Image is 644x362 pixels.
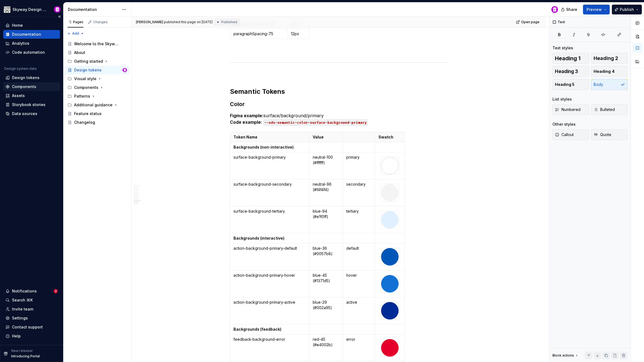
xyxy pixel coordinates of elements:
[594,56,618,61] span: Heading 2
[12,41,29,46] div: Analytics
[552,66,589,77] button: Heading 3
[3,100,60,109] a: Storybook stories
[74,102,113,108] div: Additional guidance
[594,132,611,137] span: Quote
[346,182,372,187] p: secondary
[3,21,60,30] a: Home
[65,66,129,74] a: Design tokensBobby Davis
[346,209,372,214] p: tertiary
[12,111,37,116] div: Data sources
[566,7,577,12] span: Share
[3,39,60,48] a: Analytics
[12,50,45,55] div: Code automation
[514,18,542,26] a: Open page
[555,107,581,112] span: Numbered
[3,287,60,295] button: Notifications2
[123,68,127,72] img: Bobby Davis
[346,337,372,342] p: error
[378,134,401,140] p: Swatch
[12,75,40,80] div: Design tokens
[233,134,306,140] p: Token Name
[3,82,60,91] a: Components
[594,69,615,74] span: Heading 4
[12,297,33,303] div: Search ⌘K
[233,145,294,149] strong: Backgrounds (non-interactive)
[233,327,281,331] strong: Backgrounds (feedback)
[233,209,306,214] p: surface-background-tertiary
[3,323,60,331] button: Contact support
[1,4,62,15] button: Skyway Design SystemBobby Davis
[74,93,90,99] div: Patterns
[233,300,306,305] p: action-background-primary-active
[11,349,33,353] p: New release!
[65,48,129,57] a: About
[12,102,45,107] div: Storybook stories
[3,73,60,82] a: Design tokens
[552,96,572,102] div: List styles
[233,273,306,278] p: action-background-primary-hover
[65,109,129,118] a: Feature status
[313,209,339,219] p: blue-94 (#e1f0ff)
[594,107,615,112] span: Bulleted
[3,48,60,57] a: Code automation
[313,246,339,257] p: blue-36 (#0057b8)
[313,155,339,165] p: neutral-100 (#ffffff)
[68,20,83,24] div: Pages
[3,91,60,100] a: Assets
[3,109,60,118] a: Data sources
[54,6,60,13] img: Bobby Davis
[555,82,575,87] span: Heading 5
[381,275,399,292] img: 1a7d83ab-dd78-4956-9557-2911601d4a86.png
[12,84,36,89] div: Components
[555,132,574,137] span: Callout
[381,248,399,266] img: bcffa925-635a-4959-894e-d2897ee0e783.png
[313,273,339,283] p: blue-45 (#1371d5)
[74,120,95,125] div: Changelog
[591,53,628,64] button: Heading 2
[74,50,85,55] div: About
[381,302,399,319] img: 83c5bc93-6ca3-4dba-93a7-3661e0a6eb76.png
[291,31,306,37] p: 12px
[346,246,372,251] p: default
[612,5,642,14] button: Publish
[65,57,129,66] div: Getting started
[65,92,129,101] div: Patterns
[65,101,129,109] div: Additional guidance
[12,288,37,294] div: Notifications
[313,300,339,310] p: blue-29 (#002a95)
[164,20,212,24] div: published this page on [DATE]
[65,40,129,127] div: Page tree
[74,41,119,47] div: Welcome to the Skyway Design System!
[93,20,108,24] div: Changes
[233,31,284,37] p: paragraphSpacing-75
[12,32,41,37] div: Documentation
[552,122,576,127] div: Other styles
[552,53,589,64] button: Heading 1
[521,20,539,24] span: Open page
[233,236,284,240] strong: Backgrounds (interactive)
[12,93,25,98] div: Assets
[233,337,306,342] p: feedback-background-error
[346,300,372,305] p: active
[74,111,102,116] div: Feature status
[381,339,399,357] img: 7b440a0c-b057-4968-9f1b-250ed2ee5419.png
[4,6,10,13] img: 7d2f9795-fa08-4624-9490-5a3f7218a56a.png
[3,30,60,39] a: Documentation
[230,113,263,118] strong: Figma example:
[555,69,578,74] span: Heading 3
[65,74,129,83] div: Visual style
[3,332,60,340] button: Help
[65,83,129,92] div: Components
[552,129,589,140] button: Callout
[12,324,43,330] div: Contact support
[313,182,339,192] p: neutral-96 (#f4f4f4)
[12,315,28,321] div: Settings
[230,112,448,125] p: surface/background/primary
[233,246,306,251] p: action-background-primary-default
[587,7,602,12] span: Preview
[11,354,40,358] p: Introducing Portal
[74,67,102,73] div: Design tokens
[591,104,628,115] button: Bulleted
[12,306,33,312] div: Invite team
[53,289,58,293] span: 2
